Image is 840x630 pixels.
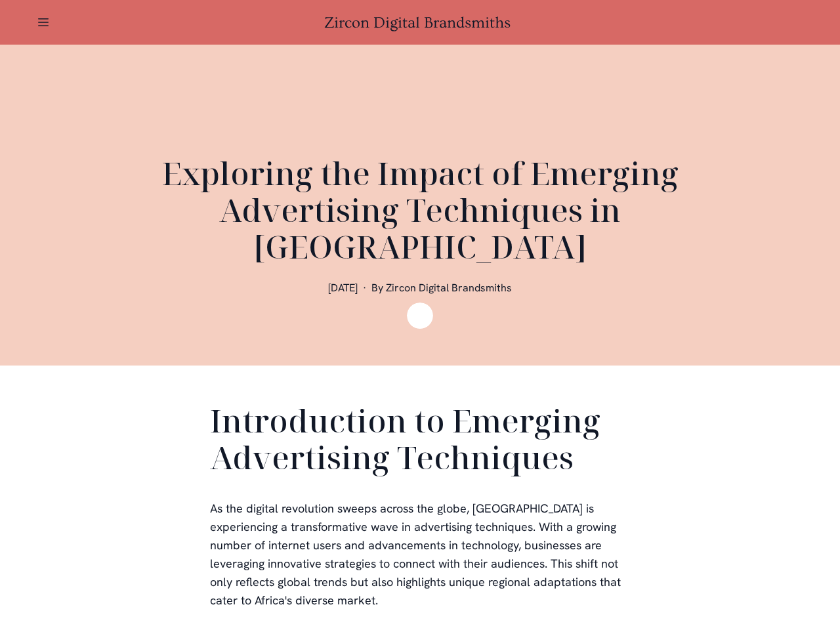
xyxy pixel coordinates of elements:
span: · [363,281,366,295]
p: As the digital revolution sweeps across the globe, [GEOGRAPHIC_DATA] is experiencing a transforma... [210,499,630,610]
h2: Introduction to Emerging Advertising Techniques [210,402,630,481]
a: Zircon Digital Brandsmiths [324,14,516,31]
span: By Zircon Digital Brandsmiths [371,281,512,295]
h1: Exploring the Impact of Emerging Advertising Techniques in [GEOGRAPHIC_DATA] [105,155,735,265]
img: Zircon Digital Brandsmiths [407,303,433,329]
span: [DATE] [328,281,358,295]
